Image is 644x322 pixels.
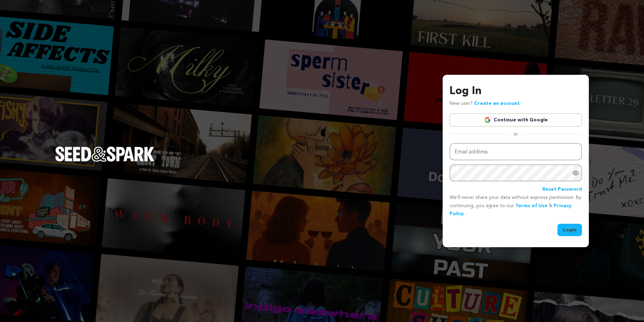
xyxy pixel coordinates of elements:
[484,117,491,123] img: Google logo
[474,101,520,106] a: Create an account
[542,185,582,194] a: Reset Password
[572,170,579,177] a: Show password as plain text. Warning: this will display your password on the screen.
[450,83,582,100] h3: Log In
[557,224,582,236] button: Login
[450,194,582,218] p: We’ll never share your data without express permission. By continuing, you agree to our & .
[55,147,154,162] img: Seed&Spark Logo
[55,147,154,175] a: Seed&Spark Homepage
[450,113,582,127] a: Continue with Google
[515,203,547,208] a: Terms of Use
[450,100,520,108] p: New user?
[450,143,582,161] input: Email address
[509,131,522,138] span: or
